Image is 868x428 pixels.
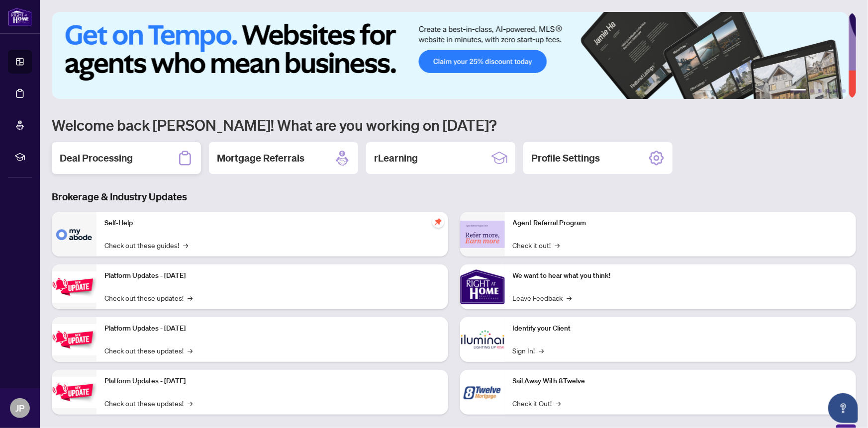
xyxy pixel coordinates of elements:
[104,323,440,334] p: Platform Updates - [DATE]
[52,12,849,99] img: Slide 0
[842,89,846,93] button: 6
[790,89,806,93] button: 1
[531,151,600,165] h2: Profile Settings
[513,240,560,251] a: Check it out!→
[432,216,444,228] span: pushpin
[60,151,133,165] h2: Deal Processing
[217,151,304,165] h2: Mortgage Referrals
[567,292,572,303] span: →
[52,212,96,257] img: Self-Help
[555,240,560,251] span: →
[513,398,561,409] a: Check it Out!→
[52,190,856,204] h3: Brokerage & Industry Updates
[52,377,96,408] img: Platform Updates - June 23, 2025
[513,270,849,281] p: We want to hear what you think!
[513,345,544,356] a: Sign In!→
[104,398,193,409] a: Check out these updates!→
[826,89,830,93] button: 4
[460,370,505,415] img: Sail Away With 8Twelve
[104,292,193,303] a: Check out these updates!→
[818,89,822,93] button: 3
[513,218,849,229] p: Agent Referral Program
[828,393,858,423] button: Open asap
[460,221,505,248] img: Agent Referral Program
[188,292,193,303] span: →
[810,89,814,93] button: 2
[834,89,838,93] button: 5
[104,345,193,356] a: Check out these updates!→
[188,398,193,409] span: →
[460,317,505,362] img: Identify your Client
[188,345,193,356] span: →
[513,292,572,303] a: Leave Feedback→
[52,271,96,303] img: Platform Updates - July 21, 2025
[104,270,440,281] p: Platform Updates - [DATE]
[556,398,561,409] span: →
[104,218,440,229] p: Self-Help
[374,151,418,165] h2: rLearning
[52,324,96,355] img: Platform Updates - July 8, 2025
[104,376,440,387] p: Platform Updates - [DATE]
[52,115,856,134] h1: Welcome back [PERSON_NAME]! What are you working on [DATE]?
[513,323,849,334] p: Identify your Client
[183,240,188,251] span: →
[460,264,505,309] img: We want to hear what you think!
[104,240,188,251] a: Check out these guides!→
[8,7,32,26] img: logo
[513,376,849,387] p: Sail Away With 8Twelve
[15,401,24,415] span: JP
[539,345,544,356] span: →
